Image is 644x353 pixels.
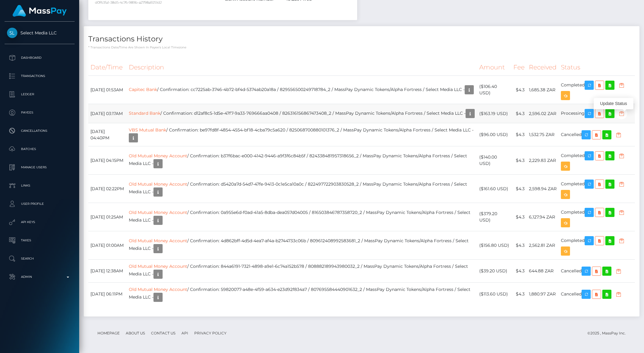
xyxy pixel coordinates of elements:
[129,87,157,92] a: Capitec Bank
[5,68,75,84] a: Transactions
[7,163,72,172] p: Manage Users
[511,146,527,175] td: $4.3
[88,175,127,203] td: [DATE] 02:22PM
[527,76,559,104] td: 1,685.38 ZAR
[129,153,187,159] a: Old Mutual Money Account
[5,178,75,193] a: Links
[12,5,67,17] img: MassPay Logo
[127,231,477,260] td: / Confirmation: 4d862bff-4d5d-4ea7-af4a-b2744733c06b / 809612408992583681_2 / MassPay Dynamic Tok...
[127,59,477,76] th: Description
[559,76,635,104] td: Completed
[511,123,527,146] td: $4.3
[559,283,635,306] td: Cancelled
[88,104,127,123] td: [DATE] 03:17AM
[527,231,559,260] td: 2,562.81 ZAR
[129,127,166,133] a: VBS Mutual Bank
[88,59,127,76] th: Date/Time
[5,251,75,266] a: Search
[559,260,635,283] td: Cancelled
[192,328,229,338] a: Privacy Policy
[7,272,72,281] p: Admin
[511,231,527,260] td: $4.3
[527,175,559,203] td: 2,598.94 ZAR
[511,104,527,123] td: $4.3
[559,123,635,146] td: Cancelled
[527,104,559,123] td: 2,596.02 ZAR
[511,175,527,203] td: $4.3
[5,233,75,248] a: Taxes
[5,87,75,102] a: Ledger
[7,254,72,263] p: Search
[129,110,160,116] a: Standard Bank
[7,28,17,38] img: Select Media LLC
[127,203,477,231] td: / Confirmation: 0a955e6d-f0ad-41a5-8dba-dea057d04005 / 816503846787358720_2 / MassPay Dynamic Tok...
[7,90,72,99] p: Ledger
[95,328,122,338] a: Homepage
[127,104,477,123] td: / Confirmation: d12af8c5-1d5e-47f7-9a33-769666aa0408 / 826316156867473408_2 / MassPay Dynamic Tok...
[127,146,477,175] td: / Confirmation: b37f6bac-e000-4142-9446-a9f3f6c84b5f / 824338481957318656_2 / MassPay Dynamic Tok...
[129,181,187,187] a: Old Mutual Money Account
[527,59,559,76] th: Received
[477,76,511,104] td: ($106.40 USD)
[7,72,72,81] p: Transactions
[88,283,127,306] td: [DATE] 06:11PM
[477,203,511,231] td: ($379.20 USD)
[129,287,187,292] a: Old Mutual Money Account
[477,175,511,203] td: ($161.60 USD)
[5,50,75,65] a: Dashboard
[88,76,127,104] td: [DATE] 01:53AM
[5,215,75,230] a: API Keys
[88,123,127,146] td: [DATE] 04:40PM
[123,328,147,338] a: About Us
[129,264,187,269] a: Old Mutual Money Account
[5,142,75,157] a: Batches
[7,218,72,227] p: API Keys
[95,0,162,5] small: d0f63fa1-38d5-4c76-989b-a2798a9251d2
[511,59,527,76] th: Fee
[559,203,635,231] td: Completed
[477,260,511,283] td: ($39.20 USD)
[5,160,75,175] a: Manage Users
[527,123,559,146] td: 1,532.75 ZAR
[7,145,72,154] p: Batches
[5,123,75,138] a: Cancellations
[477,146,511,175] td: ($140.00 USD)
[594,98,633,109] div: Update Status
[527,283,559,306] td: 1,880.97 ZAR
[5,30,75,36] span: Select Media LLC
[88,34,635,44] h4: Transactions History
[88,260,127,283] td: [DATE] 12:38AM
[527,203,559,231] td: 6,127.94 ZAR
[88,231,127,260] td: [DATE] 01:00AM
[527,260,559,283] td: 644.88 ZAR
[7,126,72,135] p: Cancellations
[587,330,630,337] div: © 2025 , MassPay Inc.
[559,146,635,175] td: Completed
[127,283,477,306] td: / Confirmation: 59820077-a48e-4f59-a634-e23d92f834a7 / 807695584440901632_2 / MassPay Dynamic Tok...
[7,181,72,190] p: Links
[127,260,477,283] td: / Confirmation: 844a6191-7321-4898-a9e1-6c74a152b578 / 808882189943980032_2 / MassPay Dynamic Tok...
[477,123,511,146] td: ($96.00 USD)
[477,231,511,260] td: ($156.80 USD)
[511,203,527,231] td: $4.3
[559,59,635,76] th: Status
[511,283,527,306] td: $4.3
[527,146,559,175] td: 2,229.83 ZAR
[7,199,72,208] p: User Profile
[7,53,72,62] p: Dashboard
[559,175,635,203] td: Completed
[88,45,635,50] p: * Transactions date/time are shown in payee's local timezone
[7,236,72,245] p: Taxes
[88,146,127,175] td: [DATE] 04:15PM
[127,175,477,203] td: / Confirmation: d5420a7d-54d7-47fe-9413-0c1e5ca10a0c / 822497722903830528_2 / MassPay Dynamic Tok...
[127,123,477,146] td: / Confirmation: be97fd8f-4854-4554-bf18-4cba79c5a620 / 825068700880101376_2 / MassPay Dynamic Tok...
[5,196,75,211] a: User Profile
[477,283,511,306] td: ($113.60 USD)
[127,76,477,104] td: / Confirmation: cc7225ab-3746-4b72-bf4d-5374ab20a18a / 829556500249718784_2 / MassPay Dynamic Tok...
[129,238,187,243] a: Old Mutual Money Account
[179,328,191,338] a: API
[88,203,127,231] td: [DATE] 01:25AM
[129,210,187,215] a: Old Mutual Money Account
[5,105,75,120] a: Payees
[559,231,635,260] td: Completed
